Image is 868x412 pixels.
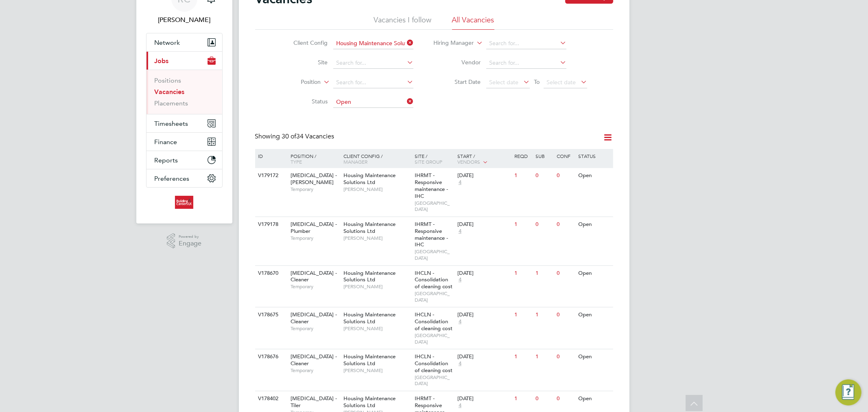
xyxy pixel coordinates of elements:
[343,395,396,409] span: Housing Maintenance Solutions Ltd
[531,77,542,87] span: To
[555,168,576,183] div: 0
[512,349,533,364] div: 1
[291,235,339,241] span: Temporary
[457,311,510,318] div: [DATE]
[576,217,612,232] div: Open
[155,138,177,146] span: Finance
[415,200,453,213] span: [GEOGRAPHIC_DATA]
[343,311,396,325] span: Housing Maintenance Solutions Ltd
[457,395,510,402] div: [DATE]
[146,169,222,187] button: Preferences
[179,233,201,240] span: Powered by
[291,221,337,234] span: [MEDICAL_DATA] - Plumber
[457,318,463,325] span: 4
[555,149,576,163] div: Conf
[415,221,448,248] span: IHRMT - Responsive maintenance - IHC
[415,311,453,332] span: IHCLN - Consolidation of cleaning cost
[146,196,223,209] a: Go to home page
[256,391,285,406] div: V178402
[333,96,413,108] input: Select one
[343,172,396,186] span: Housing Maintenance Solutions Ltd
[434,59,481,66] label: Vendor
[486,38,566,49] input: Search for...
[533,217,555,232] div: 0
[343,235,411,241] span: [PERSON_NAME]
[343,283,411,290] span: [PERSON_NAME]
[452,15,494,30] li: All Vacancies
[291,311,337,325] span: [MEDICAL_DATA] - Cleaner
[343,353,396,367] span: Housing Maintenance Solutions Ltd
[155,57,169,65] span: Jobs
[486,57,566,69] input: Search for...
[179,240,201,247] span: Engage
[155,77,181,84] a: Positions
[175,196,193,209] img: buildingcareersuk-logo-retina.png
[291,172,337,186] span: [MEDICAL_DATA] - [PERSON_NAME]
[415,270,453,290] span: IHCLN - Consolidation of cleaning cost
[457,179,463,186] span: 4
[835,379,861,405] button: Engage Resource Center
[343,158,367,165] span: Manager
[281,98,328,105] label: Status
[555,266,576,281] div: 0
[576,168,612,183] div: Open
[576,391,612,406] div: Open
[415,172,448,199] span: IHRMT - Responsive maintenance - IHC
[457,221,510,228] div: [DATE]
[146,133,222,151] button: Finance
[512,391,533,406] div: 1
[155,99,188,107] a: Placements
[155,88,185,96] a: Vacancies
[343,221,396,234] span: Housing Maintenance Solutions Ltd
[281,59,328,66] label: Site
[457,172,510,179] div: [DATE]
[282,132,335,140] span: 34 Vacancies
[146,33,222,51] button: Network
[146,52,222,70] button: Jobs
[155,156,178,164] span: Reports
[146,15,223,25] span: Rhys Cook
[291,325,339,332] span: Temporary
[533,149,555,163] div: Sub
[415,158,442,165] span: Site Group
[146,114,222,132] button: Timesheets
[512,266,533,281] div: 1
[333,57,413,69] input: Search for...
[547,79,576,86] span: Select date
[555,349,576,364] div: 0
[256,266,285,281] div: V178670
[457,402,463,409] span: 4
[146,70,222,114] div: Jobs
[256,349,285,364] div: V178676
[576,149,612,163] div: Status
[533,391,555,406] div: 0
[255,132,336,141] div: Showing
[533,266,555,281] div: 1
[333,38,413,49] input: Search for...
[274,78,321,86] label: Position
[256,168,285,183] div: V179172
[333,77,413,88] input: Search for...
[555,217,576,232] div: 0
[256,217,285,232] div: V179178
[291,283,339,290] span: Temporary
[281,39,328,46] label: Client Config
[343,270,396,283] span: Housing Maintenance Solutions Ltd
[415,374,453,387] span: [GEOGRAPHIC_DATA]
[512,217,533,232] div: 1
[256,307,285,322] div: V178675
[343,325,411,332] span: [PERSON_NAME]
[415,248,453,261] span: [GEOGRAPHIC_DATA]
[155,120,188,127] span: Timesheets
[576,266,612,281] div: Open
[457,270,510,277] div: [DATE]
[457,360,463,367] span: 4
[415,353,453,374] span: IHCLN - Consolidation of cleaning cost
[374,15,432,30] li: Vacancies I follow
[457,158,480,165] span: Vendors
[282,132,297,140] span: 30 of
[533,307,555,322] div: 1
[457,276,463,283] span: 4
[413,149,455,169] div: Site /
[284,149,341,169] div: Position /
